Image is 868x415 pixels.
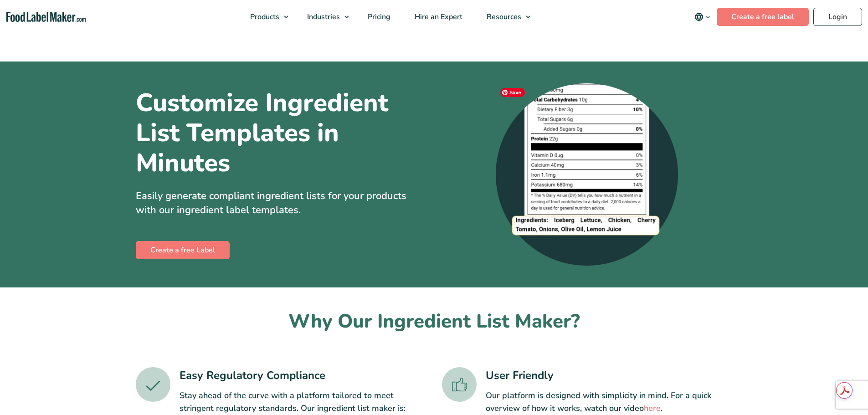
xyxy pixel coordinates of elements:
[365,12,391,22] span: Pricing
[247,12,280,22] span: Products
[500,88,525,97] span: Save
[496,83,678,266] img: A zoomed-in screenshot of an ingredient list at the bottom of a nutrition label.
[486,367,733,384] h3: User Friendly
[442,367,477,402] img: A green thumbs up icon.
[136,88,427,178] h1: Customize Ingredient List Templates in Minutes
[136,189,427,217] p: Easily generate compliant ingredient lists for your products with our ingredient label templates.
[180,367,426,384] h3: Easy Regulatory Compliance
[813,8,862,26] a: Login
[304,12,341,22] span: Industries
[136,309,733,334] h2: Why Our Ingredient List Maker?
[644,403,661,414] a: here
[136,367,170,402] img: A green tick icon.
[484,12,522,22] span: Resources
[412,12,463,22] span: Hire an Expert
[136,241,230,259] a: Create a free Label
[717,8,809,26] a: Create a free label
